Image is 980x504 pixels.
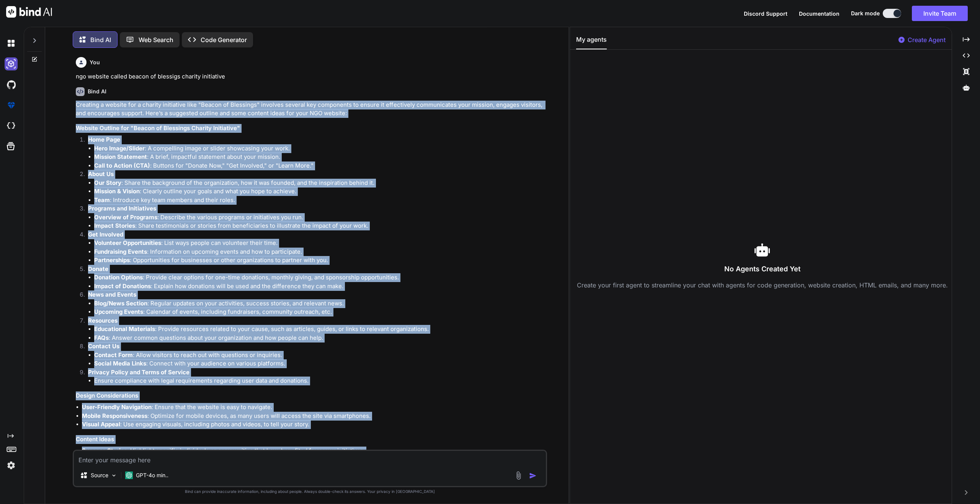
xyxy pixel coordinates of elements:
p: Bind AI [90,35,111,44]
strong: Blog/News Section [94,300,147,307]
h3: Design Considerations [76,391,546,400]
img: attachment [514,471,523,480]
img: icon [529,472,537,480]
li: : A brief, impactful statement about your mission. [94,153,546,161]
img: darkChat [5,37,18,50]
p: GPT-4o min.. [136,471,168,479]
strong: Volunteer Opportunities [94,239,161,246]
li: : Regular updates on your activities, success stories, and relevant news. [94,299,546,308]
strong: Partnerships [94,256,130,264]
strong: Social Media Links [94,360,146,367]
li: : Provide clear options for one-time donations, monthly giving, and sponsorship opportunities. [94,273,546,282]
img: darkAi-studio [5,57,18,70]
strong: Get Involved [88,231,123,238]
img: githubDark [5,78,18,91]
p: Code Generator [201,35,247,44]
p: Source [91,471,108,479]
li: : Share testimonials or stories from beneficiaries to illustrate the impact of your work. [94,222,546,230]
span: Discord Support [744,10,787,17]
strong: Contact Us [88,343,119,350]
button: My agents [576,35,607,49]
strong: Resources [88,317,118,324]
li: : A compelling image or slider showcasing your work. [94,144,546,153]
span: Dark mode [851,10,880,17]
h6: You [90,59,100,66]
img: premium [5,99,18,112]
strong: About Us [88,170,114,178]
span: Documentation [799,10,840,17]
strong: Home Page [88,136,120,143]
strong: Impact Stories [94,222,135,229]
strong: Educational Materials [94,325,155,333]
h6: Bind AI [88,88,106,95]
li: : Clearly outline your goals and what you hope to achieve. [94,187,546,196]
strong: Visual Appeal [82,421,120,428]
p: Bind can provide inaccurate information, including about people. Always double-check its answers.... [73,489,547,494]
strong: Mobile Responsiveness [82,412,147,419]
li: Ensure compliance with legal requirements regarding user data and donations. [94,377,546,385]
strong: Contact Form [94,351,133,359]
strong: Fundraising Events [94,248,147,255]
h3: No Agents Created Yet [576,264,949,274]
strong: Success Stories [82,447,127,454]
button: Invite Team [912,6,968,21]
h3: Website Outline for "Beacon of Blessings Charity Initiative" [76,124,546,133]
strong: Privacy Policy and Terms of Service [88,369,189,376]
img: settings [5,459,18,472]
strong: Our Story [94,179,121,186]
strong: Call to Action (CTA) [94,162,150,169]
li: : List ways people can volunteer their time. [94,239,546,248]
p: Web Search [139,35,173,44]
strong: Team [94,196,110,204]
button: Discord Support [744,10,787,18]
strong: Mission Statement [94,153,147,160]
p: Create your first agent to streamline your chat with agents for code generation, website creation... [576,281,949,290]
li: : Allow visitors to reach out with questions or inquiries. [94,351,546,360]
p: Create Agent [908,35,946,44]
strong: Mission & Vision [94,188,140,195]
strong: Upcoming Events [94,308,143,315]
img: GPT-4o mini [125,471,133,479]
li: : Calendar of events, including fundraisers, community outreach, etc. [94,308,546,316]
li: : Ensure that the website is easy to navigate. [82,403,546,412]
li: : Share the background of the organization, how it was founded, and the inspiration behind it. [94,179,546,188]
img: Bind AI [6,6,52,18]
strong: Hero Image/Slider [94,145,145,152]
button: Documentation [799,10,840,18]
li: : Introduce key team members and their roles. [94,196,546,205]
li: : Answer common questions about your organization and how people can help. [94,334,546,343]
strong: Donate [88,265,108,272]
li: : Optimize for mobile devices, as many users will access the site via smartphones. [82,412,546,421]
strong: Programs and Initiatives [88,205,156,212]
strong: User-Friendly Navigation [82,403,152,411]
li: : Describe the various programs or initiatives you run. [94,213,546,222]
li: : Explain how donations will be used and the difference they can make. [94,282,546,291]
img: Pick Models [111,472,117,479]
strong: Impact of Donations [94,282,151,290]
img: cloudideIcon [5,119,18,132]
li: : Buttons for "Donate Now," "Get Involved," or "Learn More." [94,161,546,170]
strong: Donation Options [94,274,143,281]
p: ngo website called beacon of blessigs charity initiative [76,72,546,81]
p: Creating a website for a charity initiative like "Beacon of Blessings" involves several key compo... [76,101,546,118]
strong: Overview of Programs [94,214,157,221]
h3: Content Ideas [76,435,546,444]
strong: FAQs [94,334,109,341]
li: : Use engaging visuals, including photos and videos, to tell your story. [82,420,546,429]
strong: News and Events [88,291,136,298]
li: : Information on upcoming events and how to participate. [94,248,546,256]
li: : Provide resources related to your cause, such as articles, guides, or links to relevant organiz... [94,325,546,334]
li: : Opportunities for businesses or other organizations to partner with you. [94,256,546,265]
li: : Highlight specific individuals or communities that have benefited from your initiatives. [82,447,546,455]
li: : Connect with your audience on various platforms. [94,359,546,368]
